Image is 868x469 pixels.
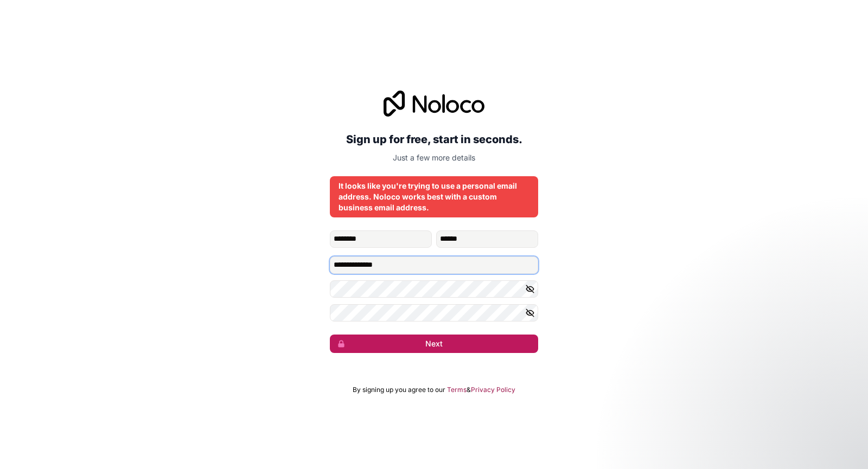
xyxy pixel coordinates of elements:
[467,386,471,394] span: &
[447,386,467,394] a: Terms
[330,280,538,298] input: Password
[436,230,538,248] input: family-name
[330,130,538,149] h2: Sign up for free, start in seconds.
[353,386,445,394] span: By signing up you agree to our
[339,181,529,213] div: It looks like you're trying to use a personal email address. Noloco works best with a custom busi...
[330,152,538,163] p: Just a few more details
[330,256,538,274] input: Email address
[471,386,515,394] a: Privacy Policy
[330,304,538,322] input: Confirm password
[651,388,868,464] iframe: Intercom notifications message
[330,335,538,353] button: Next
[330,230,432,248] input: given-name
